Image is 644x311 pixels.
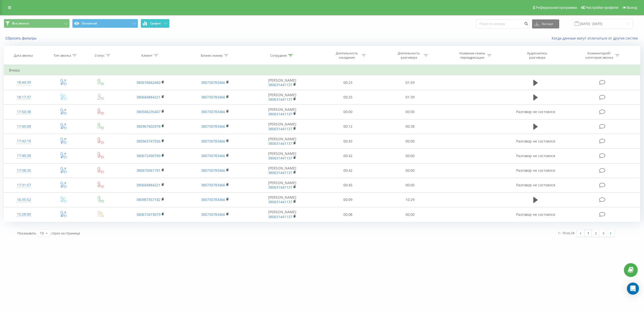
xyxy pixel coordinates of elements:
[516,153,555,158] span: Разговор не состоялся
[201,124,225,129] a: 380730783466
[247,178,317,192] td: [PERSON_NAME]
[379,119,441,134] td: 00:38
[201,153,225,158] a: 380730783466
[268,97,292,102] a: 380631441137
[201,139,225,144] a: 380730783466
[4,36,39,41] button: Сбросить фильтры
[317,207,379,222] td: 00:08
[379,178,441,192] td: 00:00
[268,112,292,116] a: 380631441137
[317,192,379,207] td: 00:09
[141,19,170,28] button: График
[317,105,379,119] td: 00:00
[592,230,599,237] a: 2
[201,212,225,217] a: 380730783466
[317,134,379,149] td: 00:43
[247,192,317,207] td: [PERSON_NAME]
[136,139,160,144] a: 380963747556
[516,183,555,187] span: Разговор не состоялся
[247,105,317,119] td: [PERSON_NAME]
[136,212,160,217] a: 380673419079
[9,195,39,205] div: 16:35:52
[379,192,441,207] td: 10:29
[268,199,292,204] a: 380631441137
[72,19,138,28] button: Основной
[536,6,577,10] span: Реферальная программа
[247,163,317,178] td: [PERSON_NAME]
[558,230,574,235] div: 1 - 10 из 24
[136,124,160,129] a: 380967602978
[521,51,554,60] div: Аудиозапись разговора
[476,19,530,28] input: Поиск по номеру
[379,163,441,178] td: 00:00
[40,231,44,236] div: 10
[516,139,555,144] span: Разговор не состоялся
[317,90,379,105] td: 00:25
[9,180,39,190] div: 17:31:57
[379,75,441,90] td: 01:59
[51,231,80,235] span: строк на странице
[9,151,39,161] div: 17:40:28
[247,90,317,105] td: [PERSON_NAME]
[201,53,223,58] div: Бизнес номер
[268,214,292,219] a: 380631441137
[459,51,486,60] div: Название схемы переадресации
[201,183,225,187] a: 380730783466
[379,149,441,163] td: 00:00
[268,156,292,160] a: 380631441137
[12,21,29,25] span: Все звонки
[141,53,152,58] div: Клиент
[268,170,292,175] a: 380631441137
[516,109,555,114] span: Разговор не состоялся
[516,212,555,217] span: Разговор не состоялся
[379,105,441,119] td: 00:00
[584,230,592,237] a: 1
[317,163,379,178] td: 00:42
[201,80,225,85] a: 380730783466
[14,53,33,58] div: Дата звонка
[136,80,160,85] a: 380676842460
[379,90,441,105] td: 01:39
[247,119,317,134] td: [PERSON_NAME]
[9,122,39,131] div: 17:45:08
[136,197,160,202] a: 380987357182
[4,19,70,28] button: Все звонки
[268,141,292,146] a: 380631441137
[136,109,160,114] a: 380506235407
[201,168,225,173] a: 380730783466
[136,95,160,99] a: 380684884221
[247,207,317,222] td: [PERSON_NAME]
[4,65,640,75] td: Вчера
[379,207,441,222] td: 00:00
[268,126,292,131] a: 380631441137
[532,19,559,28] button: Экспорт
[201,109,225,114] a: 380730783466
[17,231,36,235] span: Показывать
[270,53,287,58] div: Сотрудник
[552,36,640,41] a: Когда данные могут отличаться от других систем
[627,6,637,10] span: Выход
[201,197,225,202] a: 380730783466
[599,230,607,237] a: 3
[150,22,161,25] span: График
[516,168,555,173] span: Разговор не состоялся
[9,136,39,146] div: 17:42:10
[9,166,39,176] div: 17:38:35
[136,183,160,187] a: 380684884221
[201,95,225,99] a: 380730783466
[136,153,160,158] a: 380672490789
[268,82,292,87] a: 380631441137
[317,178,379,192] td: 00:45
[54,53,71,58] div: Тип звонка
[247,149,317,163] td: [PERSON_NAME]
[317,149,379,163] td: 00:42
[247,134,317,149] td: [PERSON_NAME]
[317,119,379,134] td: 00:12
[9,107,39,117] div: 17:50:38
[333,51,360,60] div: Длительность ожидания
[627,283,639,295] div: Open Intercom Messenger
[95,53,105,58] div: Статус
[9,92,39,102] div: 18:17:37
[9,210,39,219] div: 15:28:00
[9,78,39,87] div: 18:44:39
